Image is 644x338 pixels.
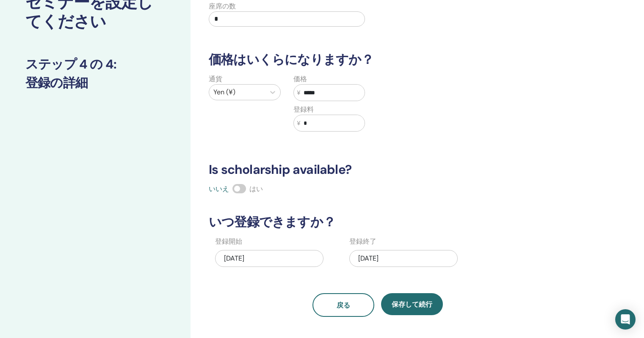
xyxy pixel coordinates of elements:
[381,293,443,315] button: 保存して続行
[209,74,222,84] label: 通貨
[297,88,301,97] span: ¥
[349,236,376,247] label: 登録終了
[209,1,236,11] label: 座席の数
[392,300,432,309] span: 保存して続行
[215,236,242,247] label: 登録開始
[293,104,314,115] label: 登録料
[293,74,307,84] label: 価格
[215,250,323,267] div: [DATE]
[615,309,636,330] div: Open Intercom Messenger
[349,250,458,267] div: [DATE]
[25,75,165,91] h3: 登録の詳細
[337,301,350,310] span: 戻る
[204,214,552,230] h3: いつ登録できますか？
[249,184,263,193] span: はい
[297,119,301,128] span: ¥
[204,52,552,67] h3: 価格はいくらになりますか？
[25,57,165,72] h3: ステップ 4 の 4 :
[312,293,374,317] button: 戻る
[209,184,229,193] span: いいえ
[204,162,552,177] h3: Is scholarship available?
